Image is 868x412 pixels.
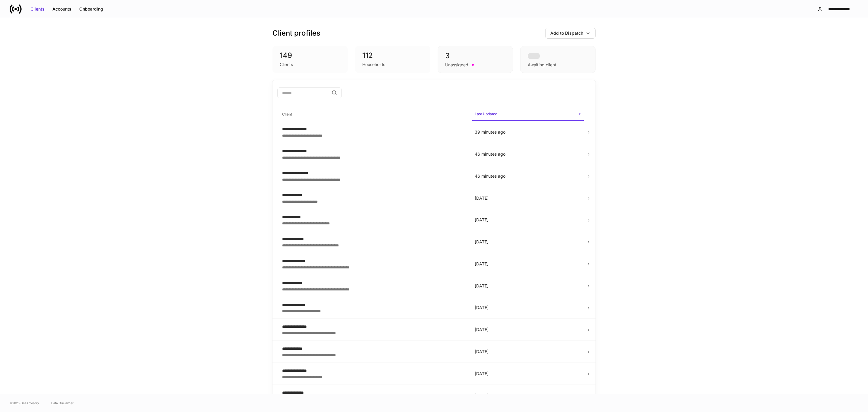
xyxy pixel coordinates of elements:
[475,349,581,355] p: [DATE]
[550,30,583,36] div: Add to Dispatch
[475,261,581,267] p: [DATE]
[475,217,581,223] p: [DATE]
[475,195,581,201] p: [DATE]
[27,4,49,14] button: Clients
[10,401,39,405] span: © 2025 OneAdvisory
[282,111,292,117] h6: Client
[520,46,596,73] div: Awaiting client
[475,327,581,333] p: [DATE]
[475,283,581,289] p: [DATE]
[528,62,556,68] div: Awaiting client
[30,6,45,12] div: Clients
[438,46,513,73] div: 3Unassigned
[52,6,71,12] div: Accounts
[362,51,423,60] div: 112
[475,173,581,179] p: 46 minutes ago
[280,62,293,68] div: Clients
[475,129,581,135] p: 39 minutes ago
[75,4,107,14] button: Onboarding
[472,108,584,121] span: Last Updated
[475,305,581,311] p: [DATE]
[280,108,467,121] span: Client
[475,239,581,245] p: [DATE]
[51,401,74,405] a: Data Disclaimer
[272,28,320,38] h3: Client profiles
[475,371,581,377] p: [DATE]
[280,51,341,60] div: 149
[79,6,103,12] div: Onboarding
[445,51,505,61] div: 3
[445,62,468,68] div: Unassigned
[362,62,385,68] div: Households
[475,151,581,157] p: 46 minutes ago
[475,393,581,399] p: [DATE]
[545,28,596,39] button: Add to Dispatch
[49,4,75,14] button: Accounts
[475,111,497,117] h6: Last Updated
